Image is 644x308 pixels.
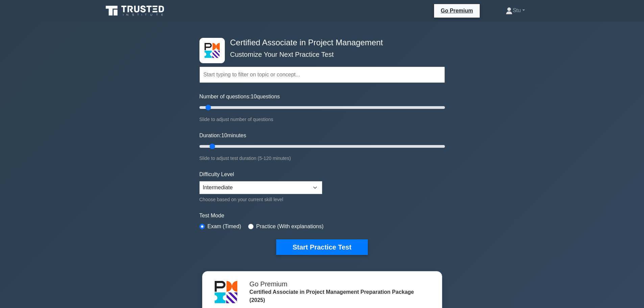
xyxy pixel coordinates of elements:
div: Slide to adjust test duration (5-120 minutes) [199,154,445,162]
label: Difficulty Level [199,170,234,179]
input: Start typing to filter on topic or concept... [199,67,445,83]
label: Exam (Timed) [208,222,241,231]
label: Test Mode [199,212,445,220]
button: Start Practice Test [276,239,367,255]
label: Number of questions: questions [199,93,280,101]
a: Stu [490,4,541,17]
div: Choose based on your current skill level [199,195,322,204]
span: 10 [221,133,227,138]
label: Duration: minutes [199,132,246,140]
label: Practice (With explanations) [256,222,324,231]
a: Go Premium [437,6,477,15]
span: 10 [251,94,257,99]
div: Slide to adjust number of questions [199,115,445,123]
h4: Certified Associate in Project Management [228,38,412,48]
